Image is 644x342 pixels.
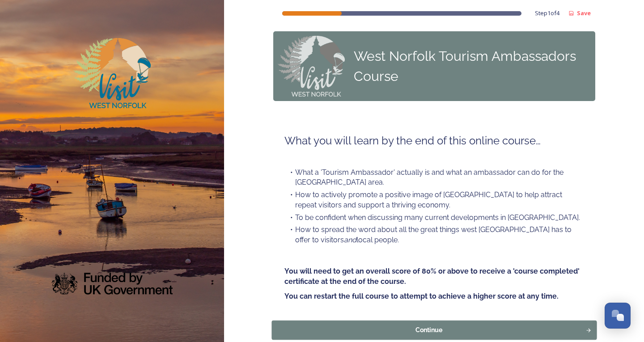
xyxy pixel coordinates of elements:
[284,267,581,286] strong: You will need to get an overall score of 80% or above to receive a 'course completed' certificate...
[354,46,591,86] div: West Norfolk Tourism Ambassadors Course
[284,292,559,300] strong: You can restart the full course to attempt to achieve a higher score at any time.
[535,9,559,17] span: Step 1 of 4
[284,168,584,188] li: What a 'Tourism Ambassador' actually is and what an ambassador can do for the [GEOGRAPHIC_DATA] a...
[276,325,581,335] div: Continue
[271,320,597,339] button: Continue
[344,236,356,244] em: and
[605,303,631,329] button: Open Chat
[577,9,591,17] strong: Save
[284,190,584,210] li: How to actively promote a positive image of [GEOGRAPHIC_DATA] to help attract repeat visitors and...
[284,133,584,148] h2: What you will learn by the end of this online course…
[284,213,584,223] li: To be confident when discussing many current developments in [GEOGRAPHIC_DATA].
[278,36,345,97] img: Step-0_VWN_Logo_for_Panel%20on%20all%20steps.png
[284,225,584,245] li: How to spread the word about all the great things west [GEOGRAPHIC_DATA] has to offer to visitors...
